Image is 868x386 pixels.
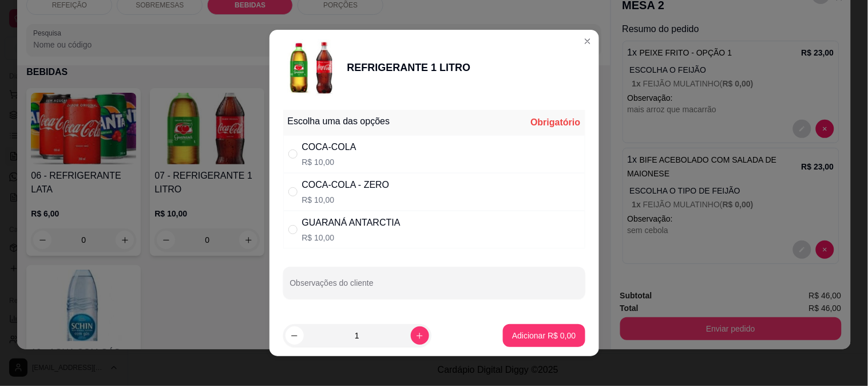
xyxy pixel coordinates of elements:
div: GUARANÁ ANTARCTIA [302,216,401,230]
button: increase-product-quantity [411,326,429,345]
p: R$ 10,00 [302,156,356,168]
img: product-image [283,39,340,96]
div: Escolha uma das opções [288,115,390,128]
button: Close [578,32,597,50]
p: Adicionar R$ 0,00 [512,330,576,341]
p: R$ 10,00 [302,194,390,206]
p: R$ 10,00 [302,232,401,243]
button: Adicionar R$ 0,00 [503,324,585,347]
div: COCA-COLA - ZERO [302,178,390,192]
div: REFRIGERANTE 1 LITRO [347,60,471,76]
input: Observações do cliente [290,282,578,293]
button: decrease-product-quantity [286,326,304,345]
div: Obrigatório [530,116,580,129]
div: COCA-COLA [302,140,356,154]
